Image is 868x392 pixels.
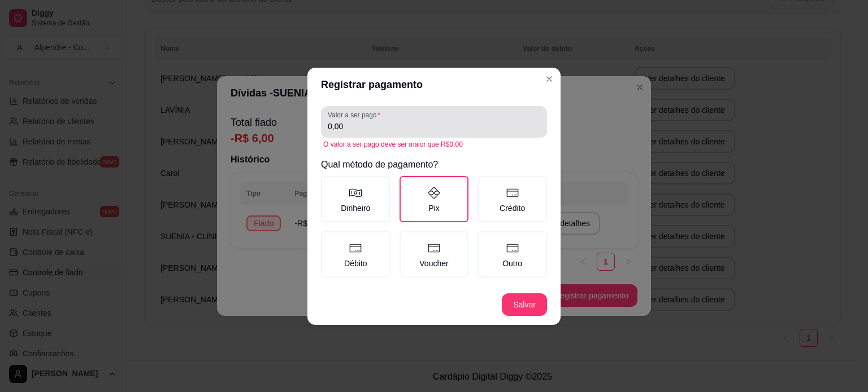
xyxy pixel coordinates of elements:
[400,231,469,278] label: Voucher
[321,231,390,278] label: Débito
[400,176,469,222] label: Pix
[328,121,540,132] input: Valor a ser pago
[478,231,547,278] label: Outro
[307,68,561,102] header: Registrar pagamento
[321,176,390,222] label: Dinheiro
[478,176,547,222] label: Crédito
[321,158,547,171] h2: Qual método de pagamento?
[502,293,547,316] button: Salvar
[323,140,545,149] div: O valor a ser pago deve ser maior que R$0,00
[540,70,558,88] button: Close
[328,110,384,120] label: Valor a ser pago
